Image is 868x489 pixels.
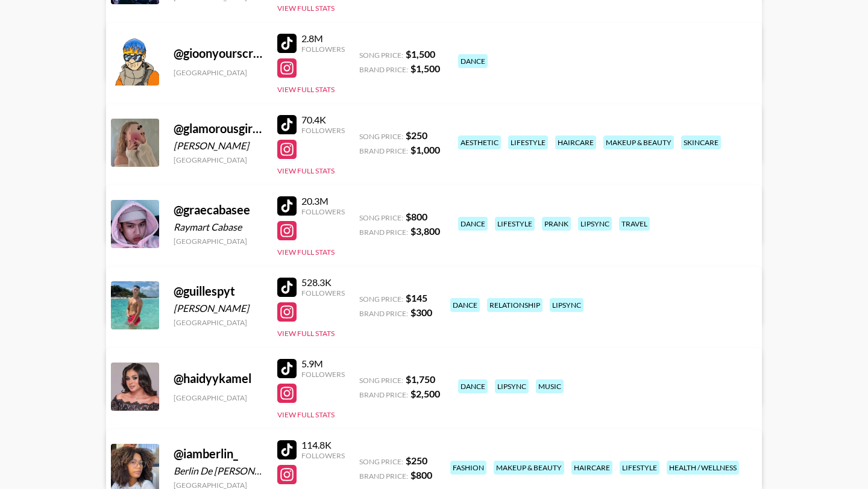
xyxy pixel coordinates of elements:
[450,461,486,475] div: fashion
[301,114,345,126] div: 70.4K
[301,207,345,216] div: Followers
[450,298,480,312] div: dance
[406,373,435,385] strong: $ 1,750
[406,292,427,304] strong: $ 145
[174,68,263,77] div: [GEOGRAPHIC_DATA]
[619,217,650,231] div: travel
[359,132,403,141] span: Song Price:
[359,457,403,466] span: Song Price:
[359,309,408,318] span: Brand Price:
[359,213,403,222] span: Song Price:
[174,284,263,299] div: @ guillespyt
[508,135,548,149] div: lifestyle
[542,217,571,231] div: prank
[410,225,440,237] strong: $ 3,800
[174,202,263,217] div: @ graecabasee
[458,379,488,393] div: dance
[495,217,535,231] div: lifestyle
[578,217,612,231] div: lipsync
[410,307,432,318] strong: $ 300
[174,46,263,61] div: @ gioonyourscreen
[458,54,488,68] div: dance
[555,135,596,149] div: haircare
[571,461,612,475] div: haircare
[301,451,345,460] div: Followers
[359,376,403,385] span: Song Price:
[410,469,432,481] strong: $ 800
[406,48,435,60] strong: $ 1,500
[301,33,345,45] div: 2.8M
[174,446,263,461] div: @ iamberlin_
[301,370,345,379] div: Followers
[458,135,501,149] div: aesthetic
[494,461,564,475] div: makeup & beauty
[174,465,263,477] div: Berlin De [PERSON_NAME]
[359,294,403,304] span: Song Price:
[301,45,345,54] div: Followers
[681,135,721,149] div: skincare
[410,144,440,155] strong: $ 1,000
[174,221,263,233] div: Raymart Cabase
[458,217,488,231] div: dance
[667,461,739,475] div: health / wellness
[174,371,263,386] div: @ haidyykamel
[277,248,335,257] button: View Full Stats
[487,298,542,312] div: relationship
[359,146,408,155] span: Brand Price:
[277,4,335,13] button: View Full Stats
[359,472,408,481] span: Brand Price:
[277,166,335,175] button: View Full Stats
[301,276,345,288] div: 528.3K
[406,455,427,466] strong: $ 250
[174,121,263,136] div: @ glamorousgirlguide
[301,288,345,297] div: Followers
[301,358,345,370] div: 5.9M
[359,51,403,60] span: Song Price:
[536,379,564,393] div: music
[301,195,345,207] div: 20.3M
[277,85,335,94] button: View Full Stats
[359,390,408,399] span: Brand Price:
[359,228,408,237] span: Brand Price:
[174,140,263,152] div: [PERSON_NAME]
[301,439,345,451] div: 114.8K
[277,410,335,419] button: View Full Stats
[603,135,674,149] div: makeup & beauty
[174,318,263,327] div: [GEOGRAPHIC_DATA]
[174,393,263,402] div: [GEOGRAPHIC_DATA]
[277,329,335,338] button: View Full Stats
[410,63,440,74] strong: $ 1,500
[550,298,583,312] div: lipsync
[174,237,263,246] div: [GEOGRAPHIC_DATA]
[406,129,427,141] strong: $ 250
[174,302,263,314] div: [PERSON_NAME]
[359,65,408,74] span: Brand Price:
[406,211,427,222] strong: $ 800
[301,126,345,135] div: Followers
[495,379,529,393] div: lipsync
[410,388,440,399] strong: $ 2,500
[174,155,263,164] div: [GEOGRAPHIC_DATA]
[620,461,659,475] div: lifestyle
